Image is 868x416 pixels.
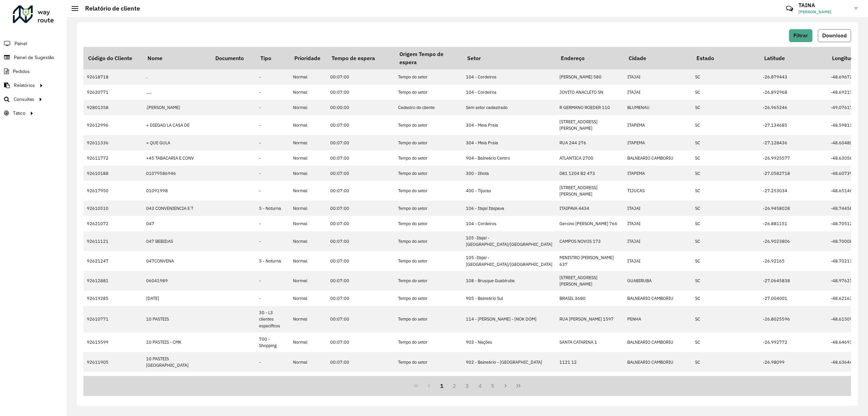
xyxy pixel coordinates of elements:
th: Origem Tempo de espera [395,47,462,69]
td: ITAJAI [624,216,692,231]
td: + QUE GULA [143,135,211,150]
td: - [256,291,290,306]
td: Tempo do setor [395,115,462,135]
td: -26.879443 [759,69,827,85]
td: BRASIL 3680 [556,291,624,306]
td: 047CONVENA [143,251,211,271]
th: Nome [143,47,211,69]
td: -27.641934 [759,372,827,387]
td: Normal [290,271,327,291]
td: SC [692,251,759,271]
td: SANTA CATARINA 1 [556,332,624,352]
td: 92615599 [83,332,143,352]
td: 92801358 [83,100,143,115]
td: .[PERSON_NAME] [143,100,211,115]
td: Normal [290,181,327,201]
td: ATLANTICA 2700 [556,150,624,166]
th: Estado [692,47,759,69]
td: GUABIRUBA [624,271,692,291]
td: ITAJAI [624,85,692,100]
td: Tempo do setor [395,251,462,271]
td: 92621072 [83,216,143,231]
td: AVN [PERSON_NAME] 270 [556,372,624,387]
td: SC [692,85,759,100]
td: - [256,135,290,150]
td: ITAPEMA [624,166,692,181]
td: 01091998 [143,181,211,201]
th: Cidade [624,47,692,69]
td: ITAJAI [624,201,692,216]
span: Consultas [14,96,34,103]
td: BALNEARIO CAMBORIU [624,332,692,352]
td: Tempo do setor [395,181,462,201]
td: JOVITO ANACLETO SN [556,85,624,100]
td: ITAPEMA [624,115,692,135]
td: 92610510 [83,201,143,216]
td: 700 - Shopping [256,332,290,352]
th: Endereço [556,47,624,69]
td: SC [692,216,759,231]
td: ..... [143,85,211,100]
button: Next Page [499,379,512,392]
span: [PERSON_NAME] [798,9,849,15]
td: SC [692,291,759,306]
td: 00:07:00 [327,69,395,85]
td: 06041989 [143,271,211,291]
td: 5 - Noturna [256,251,290,271]
td: Tempo do setor [395,150,462,166]
th: Tipo [256,47,290,69]
td: SC [692,135,759,150]
span: Relatórios [14,82,35,89]
td: - [256,69,290,85]
td: 92617950 [83,181,143,201]
td: 902 - Balneário - [GEOGRAPHIC_DATA] [462,352,556,372]
td: 104 - Cordeiros [462,69,556,85]
td: -26.881151 [759,216,827,231]
td: [DATE] [143,291,211,306]
td: Tempo do setor [395,332,462,352]
td: - [256,372,290,387]
td: Normal [290,135,327,150]
td: 114 - [PERSON_NAME] - [NOK DOM] [462,306,556,332]
td: - [256,352,290,372]
td: - [256,115,290,135]
td: Tempo do setor [395,85,462,100]
h2: Relatório de cliente [78,5,140,12]
td: - [256,166,290,181]
td: [PERSON_NAME] 580 [556,69,624,85]
td: SC [692,352,759,372]
button: Download [818,29,851,42]
td: 108 - Brusque Guabiruba [462,271,556,291]
td: Normal [290,306,327,332]
td: SC [692,115,759,135]
td: 92611336 [83,135,143,150]
td: Tempo do setor [395,69,462,85]
button: Filtrar [789,29,812,42]
td: 00:07:00 [327,166,395,181]
td: 92611772 [83,150,143,166]
td: 304 - Meia Praia [462,135,556,150]
td: Tempo do setor [395,352,462,372]
span: Download [822,33,847,38]
span: Filtrar [793,33,808,38]
td: [STREET_ADDRESS][PERSON_NAME] [556,115,624,135]
td: BALNEARIO CAMBORIU [624,352,692,372]
td: - [256,181,290,201]
td: 00:07:00 [327,231,395,251]
td: Sem setor cadastrado [462,372,556,387]
th: Setor [462,47,556,69]
td: 904 - Balneário Centro [462,150,556,166]
td: 00:07:00 [327,271,395,291]
td: CAMPOS NOVOS 173 [556,231,624,251]
td: 047 [143,216,211,231]
td: - [256,231,290,251]
td: Tempo do setor [395,201,462,216]
td: Tempo do setor [395,166,462,181]
td: TIJUCAS [624,181,692,201]
td: Tempo do setor [395,271,462,291]
td: Normal [290,332,327,352]
td: 10 PASTEIS [GEOGRAPHIC_DATA] [143,352,211,372]
td: ITAJAI [624,69,692,85]
td: -27.004001 [759,291,827,306]
td: 00:07:00 [327,291,395,306]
